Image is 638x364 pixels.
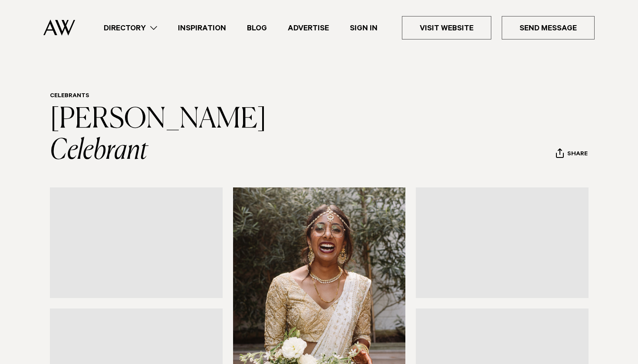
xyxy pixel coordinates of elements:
a: [PERSON_NAME] Celebrant [50,106,271,165]
a: Celebrants [50,93,89,100]
a: Advertise [277,22,339,34]
img: Auckland Weddings Logo [43,20,75,36]
a: Visit Website [402,16,491,39]
a: Inspiration [168,22,237,34]
a: Directory [93,22,168,34]
span: Share [567,151,588,159]
a: Blog [237,22,277,34]
a: Send Message [502,16,595,39]
button: Share [556,148,588,161]
a: Sign In [339,22,388,34]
